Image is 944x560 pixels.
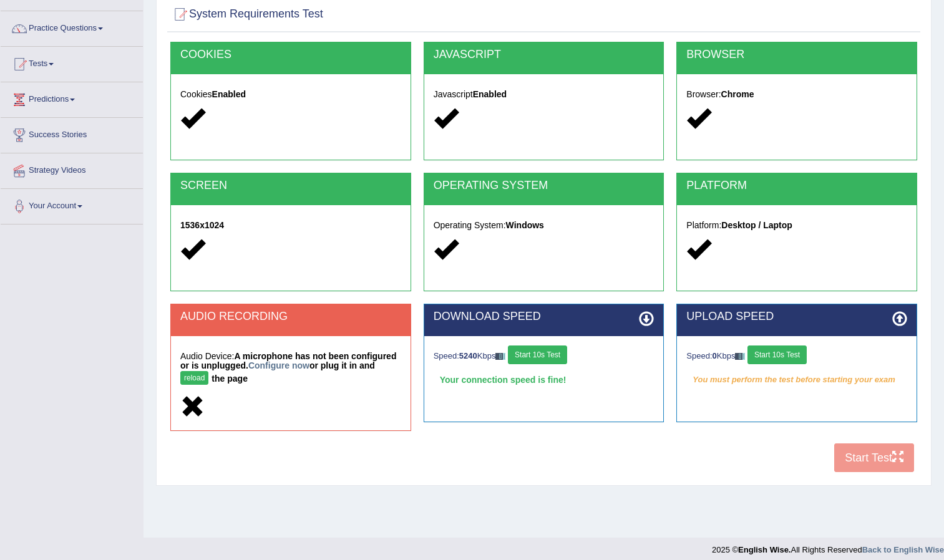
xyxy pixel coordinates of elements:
[686,221,907,230] h5: Platform:
[170,5,323,24] h2: System Requirements Test
[180,220,224,230] strong: 1536x1024
[735,353,745,360] img: ajax-loader-fb-connection.gif
[686,370,907,389] em: You must perform the test before starting your exam
[180,352,401,388] h5: Audio Device:
[180,180,401,192] h2: SCREEN
[686,90,907,99] h5: Browser:
[434,345,654,367] div: Speed: Kbps
[434,370,654,389] div: Your connection speed is fine!
[506,220,544,230] strong: Windows
[180,90,401,99] h5: Cookies
[459,351,477,360] strong: 5240
[747,345,807,364] button: Start 10s Test
[434,311,654,323] h2: DOWNLOAD SPEED
[434,49,654,61] h2: JAVASCRIPT
[712,538,944,556] div: 2025 © All Rights Reserved
[713,351,717,360] strong: 0
[1,153,143,185] a: Strategy Videos
[686,345,907,367] div: Speed: Kbps
[508,345,567,364] button: Start 10s Test
[495,353,505,360] img: ajax-loader-fb-connection.gif
[686,180,907,192] h2: PLATFORM
[862,545,944,554] a: Back to English Wise
[1,118,143,149] a: Success Stories
[686,49,907,61] h2: BROWSER
[1,189,143,220] a: Your Account
[180,351,396,384] strong: A microphone has not been configured or is unplugged. or plug it in and the page
[721,220,792,230] strong: Desktop / Laptop
[248,360,309,370] a: Configure now
[1,82,143,113] a: Predictions
[738,545,791,554] strong: English Wise.
[180,311,401,323] h2: AUDIO RECORDING
[434,90,654,99] h5: Javascript
[212,89,246,99] strong: Enabled
[434,221,654,230] h5: Operating System:
[180,49,401,61] h2: COOKIES
[721,89,754,99] strong: Chrome
[434,180,654,192] h2: OPERATING SYSTEM
[473,89,507,99] strong: Enabled
[1,11,143,42] a: Practice Questions
[686,311,907,323] h2: UPLOAD SPEED
[180,371,208,385] button: reload
[1,47,143,78] a: Tests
